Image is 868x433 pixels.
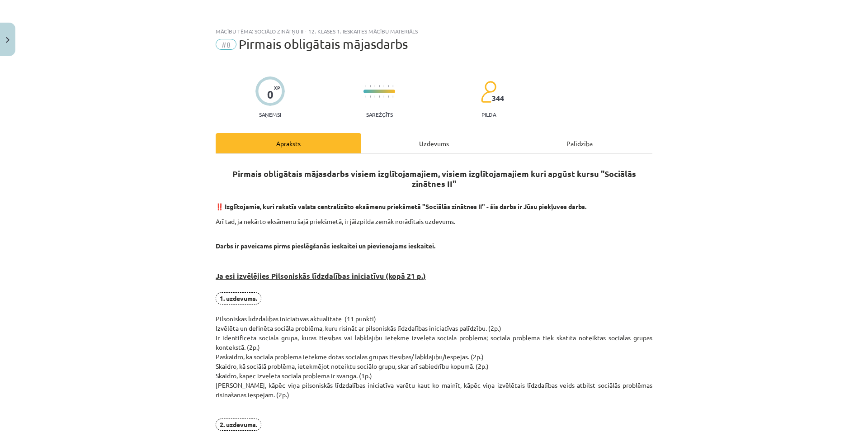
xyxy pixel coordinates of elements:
[267,88,274,101] div: 0
[507,133,652,153] div: Palīdzība
[383,95,384,98] img: icon-short-line-57e1e144782c952c97e751825c79c345078a6d821885a25fce030b3d8c18986b.svg
[388,85,389,87] img: icon-short-line-57e1e144782c952c97e751825c79c345078a6d821885a25fce030b3d8c18986b.svg
[216,217,652,226] p: Arī tad, ja nekārto eksāmenu šajā priekšmetā, ir jāizpilda zemāk norādītais uzdevums.
[216,133,361,153] div: Apraksts
[216,242,435,250] strong: Darbs ir paveicams pirms pieslēgšanās ieskaitei un pievienojams ieskaitei.
[232,168,636,189] strong: Pirmais obligātais mājasdarbs visiem izglītojamajiem, visiem izglītojamajiem kuri apgūst kursu "S...
[370,95,371,98] img: icon-short-line-57e1e144782c952c97e751825c79c345078a6d821885a25fce030b3d8c18986b.svg
[216,39,236,50] span: #8
[383,85,384,87] img: icon-short-line-57e1e144782c952c97e751825c79c345078a6d821885a25fce030b3d8c18986b.svg
[216,271,426,281] strong: Ja esi izvēlējies Pilsoniskās līdzdalības iniciatīvu (kopā 21 p.)
[365,95,366,98] img: icon-short-line-57e1e144782c952c97e751825c79c345078a6d821885a25fce030b3d8c18986b.svg
[379,85,380,87] img: icon-short-line-57e1e144782c952c97e751825c79c345078a6d821885a25fce030b3d8c18986b.svg
[361,133,507,153] div: Uzdevums
[374,95,375,98] img: icon-short-line-57e1e144782c952c97e751825c79c345078a6d821885a25fce030b3d8c18986b.svg
[492,94,504,102] span: 344
[216,292,261,305] span: 1. uzdevums.
[366,111,393,118] p: Sarežģīts
[374,85,375,87] img: icon-short-line-57e1e144782c952c97e751825c79c345078a6d821885a25fce030b3d8c18986b.svg
[392,85,393,87] img: icon-short-line-57e1e144782c952c97e751825c79c345078a6d821885a25fce030b3d8c18986b.svg
[6,37,9,43] img: icon-close-lesson-0947bae3869378f0d4975bcd49f059093ad1ed9edebbc8119c70593378902aed.svg
[481,111,496,118] p: pilda
[392,95,393,98] img: icon-short-line-57e1e144782c952c97e751825c79c345078a6d821885a25fce030b3d8c18986b.svg
[481,81,496,103] img: students-c634bb4e5e11cddfef0936a35e636f08e4e9abd3cc4e673bd6f9a4125e45ecb1.svg
[274,85,280,90] span: XP
[255,111,285,118] p: Saņemsi
[370,85,371,87] img: icon-short-line-57e1e144782c952c97e751825c79c345078a6d821885a25fce030b3d8c18986b.svg
[388,95,389,98] img: icon-short-line-57e1e144782c952c97e751825c79c345078a6d821885a25fce030b3d8c18986b.svg
[216,28,652,34] div: Mācību tēma: Sociālo zinātņu ii - 12. klases 1. ieskaites mācību materiāls
[220,420,257,428] strong: 2. uzdevums.
[379,95,380,98] img: icon-short-line-57e1e144782c952c97e751825c79c345078a6d821885a25fce030b3d8c18986b.svg
[365,85,366,87] img: icon-short-line-57e1e144782c952c97e751825c79c345078a6d821885a25fce030b3d8c18986b.svg
[216,202,586,210] strong: ‼️ Izglītojamie, kuri rakstīs valsts centralizēto eksāmenu priekšmetā "Sociālās zinātnes II" - ši...
[239,37,408,52] span: Pirmais obligātais mājasdarbs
